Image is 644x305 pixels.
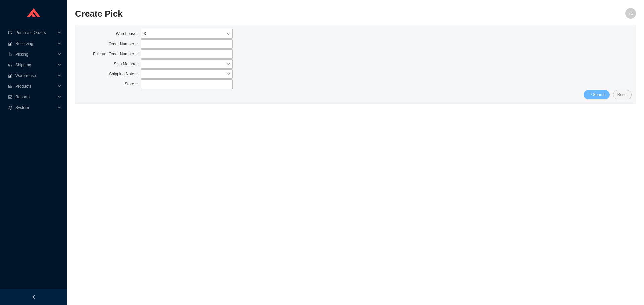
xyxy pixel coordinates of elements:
span: read [8,84,13,88]
span: fund [8,95,13,99]
label: Fulcrum Order Numbers [93,49,141,59]
label: Stores [125,79,141,89]
span: Products [15,81,56,92]
span: setting [8,106,13,110]
button: Search [584,90,610,99]
label: Shipping Notes [109,69,141,79]
button: Reset [613,90,632,99]
h2: Create Pick [75,8,496,20]
span: credit-card [8,31,13,35]
span: Picking [15,49,56,60]
span: left [32,295,36,299]
span: 3 [144,29,230,38]
span: Shipping [15,60,56,70]
span: YS [628,8,633,19]
label: Ship Method [114,59,141,69]
label: Order Numbers [109,39,141,49]
span: Purchase Orders [15,27,56,38]
span: loading [588,93,593,97]
span: Reports [15,92,56,102]
span: Warehouse [15,70,56,81]
span: System [15,102,56,113]
label: Warehouse [116,29,141,39]
span: Receiving [15,38,56,49]
span: Search [593,91,606,98]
